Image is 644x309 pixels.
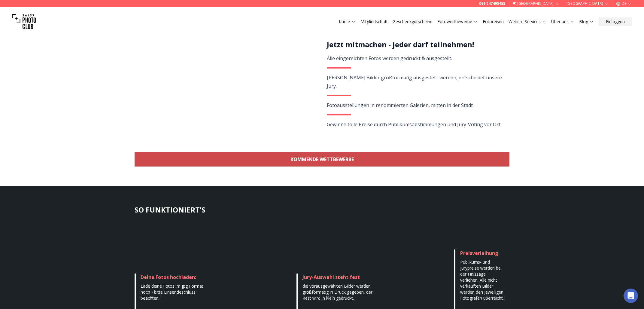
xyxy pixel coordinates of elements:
span: Jury-Auswahl steht fest [302,274,360,280]
span: Gewinne tolle Preise durch Publikumsabstimmungen und Jury-Voting vor Ort. [327,121,501,128]
a: KOMMENDE WETTBEWERBE [135,152,509,167]
a: Geschenkgutscheine [393,19,433,25]
span: Publikums- und Jurypreise werden bei der Finissage verliehen. Alle nicht verkauften Bilder werden... [460,259,504,301]
div: Deine Fotos hochladen: [141,274,208,281]
button: Über uns [549,17,577,26]
span: die vorausgewählten Bilder werden großformatig in Druck gegeben, der Rest wird in klein gedruckt. [302,283,372,301]
button: Fotoreisen [480,17,506,26]
a: Kurse [339,19,356,25]
button: Einloggen [599,17,632,26]
button: Kurse [336,17,358,26]
img: Swiss photo club [12,10,36,34]
span: Alle eingereichten Fotos werden gedruckt & ausgestellt. [327,55,452,62]
a: Fotowettbewerbe [437,19,478,25]
div: Open Intercom Messenger [624,289,638,303]
button: Weitere Services [506,17,549,26]
div: Lade deine Fotos im jpg Format hoch - bitte Einsendeschluss beachten! [141,283,208,301]
a: Blog [579,19,594,25]
span: Fotoausstellungen in renommierten Galerien, mitten in der Stadt. [327,102,474,109]
a: 069 247495455 [479,1,505,6]
a: Über uns [551,19,574,25]
button: Mitgliedschaft [358,17,390,26]
button: Blog [577,17,596,26]
a: Weitere Services [509,19,546,25]
a: Fotoreisen [483,19,504,25]
h2: Jetzt mitmachen - jeder darf teilnehmen! [327,40,503,49]
button: Fotowettbewerbe [435,17,480,26]
span: [PERSON_NAME] Bilder großformatig ausgestellt werden, entscheidet unsere Jury. [327,74,502,89]
button: Geschenkgutscheine [390,17,435,26]
span: Preisverleihung [460,250,498,256]
a: Mitgliedschaft [360,19,388,25]
h3: SO FUNKTIONIERT'S [135,205,509,215]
